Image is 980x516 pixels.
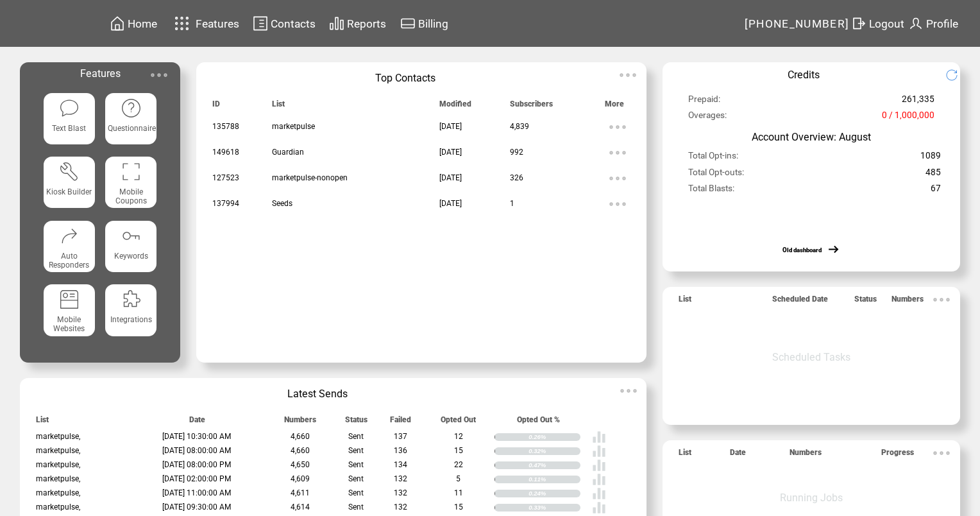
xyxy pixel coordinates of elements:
[510,122,529,131] span: 4,839
[114,252,148,261] span: Keywords
[528,476,580,483] div: 0.11%
[105,221,156,274] a: Keywords
[287,388,348,400] span: Latest Sends
[46,187,92,196] span: Kiosk Builder
[394,488,407,497] span: 132
[36,474,80,483] span: marketpulse,
[110,15,125,31] img: home.svg
[439,199,462,208] span: [DATE]
[128,17,157,30] span: Home
[80,67,121,80] span: Features
[849,13,906,33] a: Logout
[398,13,450,33] a: Billing
[115,187,147,205] span: Mobile Coupons
[605,191,630,217] img: ellypsis.svg
[110,315,152,324] span: Integrations
[906,13,960,33] a: Profile
[212,173,239,182] span: 127523
[926,17,958,30] span: Profile
[592,501,606,515] img: poll%20-%20white.svg
[121,98,142,119] img: questionnaire.svg
[780,492,843,504] span: Running Jobs
[902,94,934,110] span: 261,335
[688,110,727,126] span: Overages:
[616,378,641,404] img: ellypsis.svg
[59,225,80,246] img: auto-responders.svg
[52,124,86,133] span: Text Blast
[105,93,156,146] a: Questionnaire
[162,503,232,512] span: [DATE] 09:30:00 AM
[528,447,580,455] div: 0.32%
[348,503,364,512] span: Sent
[121,161,142,182] img: coupons.svg
[272,173,348,182] span: marketpulse-nonopen
[108,13,159,33] a: Home
[162,488,232,497] span: [DATE] 11:00:00 AM
[688,183,734,199] span: Total Blasts:
[439,99,471,114] span: Modified
[752,131,871,143] span: Account Overview: August
[348,432,364,441] span: Sent
[929,287,954,313] img: ellypsis.svg
[788,69,820,81] span: Credits
[688,167,744,183] span: Total Opt-outs:
[510,173,523,182] span: 326
[49,252,89,270] span: Auto Responders
[272,148,304,157] span: Guardian
[394,503,407,512] span: 132
[375,72,435,84] span: Top Contacts
[851,15,866,31] img: exit.svg
[291,432,310,441] span: 4,660
[679,295,691,309] span: List
[592,486,606,501] img: poll%20-%20white.svg
[189,415,205,430] span: Date
[745,17,850,30] span: [PHONE_NUMBER]
[212,199,239,208] span: 137994
[394,460,407,469] span: 134
[347,17,386,30] span: Reports
[592,430,606,444] img: poll%20-%20white.svg
[394,446,407,455] span: 136
[162,460,232,469] span: [DATE] 08:00:00 PM
[212,99,220,114] span: ID
[348,446,364,455] span: Sent
[162,474,232,483] span: [DATE] 02:00:00 PM
[291,446,310,455] span: 4,660
[592,472,606,486] img: poll%20-%20white.svg
[169,11,241,36] a: Features
[772,295,828,309] span: Scheduled Date
[528,433,580,441] div: 0.26%
[592,458,606,472] img: poll%20-%20white.svg
[291,474,310,483] span: 4,609
[891,295,924,309] span: Numbers
[510,99,553,114] span: Subscribers
[528,461,580,469] div: 0.47%
[688,94,720,110] span: Prepaid:
[782,246,822,254] a: Old dashboard
[790,448,822,463] span: Numbers
[36,432,80,441] span: marketpulse,
[418,17,448,30] span: Billing
[171,13,193,34] img: features.svg
[291,488,310,497] span: 4,611
[53,315,85,333] span: Mobile Websites
[456,474,460,483] span: 5
[528,504,580,512] div: 0.33%
[439,148,462,157] span: [DATE]
[390,415,411,430] span: Failed
[105,157,156,210] a: Mobile Coupons
[272,122,315,131] span: marketpulse
[945,69,968,82] img: refresh.png
[329,15,344,31] img: chart.svg
[284,415,316,430] span: Numbers
[454,503,463,512] span: 15
[615,62,641,88] img: ellypsis.svg
[212,122,239,131] span: 135788
[394,432,407,441] span: 137
[925,167,941,183] span: 485
[881,448,914,463] span: Progress
[510,199,514,208] span: 1
[121,225,142,246] img: keywords.svg
[920,150,941,166] span: 1089
[348,460,364,469] span: Sent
